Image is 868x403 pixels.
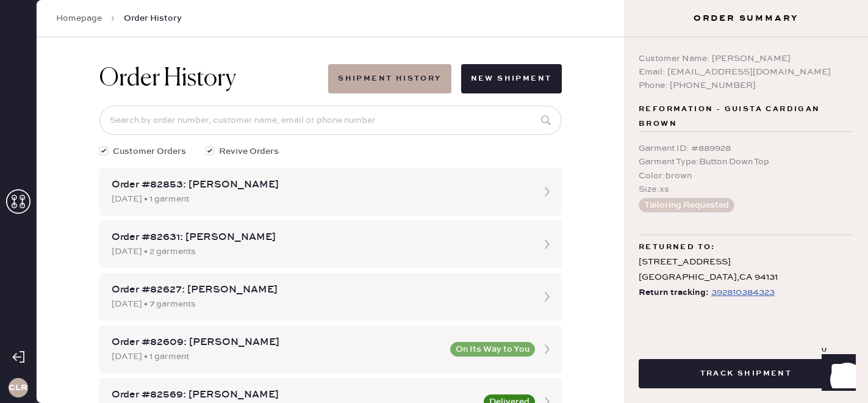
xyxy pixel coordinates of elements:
div: Customer information [39,122,827,136]
th: QTY [785,198,827,214]
div: Color : brown [639,169,853,183]
input: Search by order number, customer name, email or phone number [99,106,562,135]
div: Order #82569: [PERSON_NAME] [112,388,476,402]
span: Returned to: [639,240,716,255]
div: [STREET_ADDRESS] [GEOGRAPHIC_DATA] , CA 94131 [639,255,853,285]
th: Description [105,198,785,214]
div: Order #82631: [PERSON_NAME] [112,230,528,245]
button: Tailoring Requested [639,198,734,212]
div: Order #82627: [PERSON_NAME] [112,283,528,297]
h3: Order Summary [624,12,868,24]
span: Return tracking: [639,285,709,300]
button: Track Shipment [639,359,853,388]
span: Reformation - Guista Cardigan brown [639,102,853,131]
td: Basic Strap Dress - Reformation - [PERSON_NAME] Linen Dress Black - Size: 2 [105,214,785,230]
a: 392810384323 [709,285,775,300]
div: [DATE] • 1 garment [112,192,528,206]
div: Packing list [39,74,827,89]
div: # 89212 [PERSON_NAME] [PERSON_NAME] [EMAIL_ADDRESS][DOMAIN_NAME] [39,136,827,180]
div: Phone: [PHONE_NUMBER] [639,79,853,92]
h1: Order History [99,64,236,93]
a: Track Shipment [639,367,853,379]
span: Customer Orders [113,145,186,158]
iframe: Front Chat [810,348,863,401]
div: https://www.fedex.com/apps/fedextrack/?tracknumbers=392810384323&cntry_code=US [711,285,775,300]
span: Order History [124,12,182,24]
div: [DATE] • 1 garment [112,350,443,363]
div: Customer Name: [PERSON_NAME] [639,52,853,65]
h3: CLR [9,383,27,392]
a: Homepage [56,12,102,24]
div: Email: [EMAIL_ADDRESS][DOMAIN_NAME] [639,65,853,79]
div: Order #82609: [PERSON_NAME] [112,335,443,350]
div: Garment Type : Button Down Top [639,155,853,169]
button: New Shipment [461,64,562,93]
div: [DATE] • 2 garments [112,245,528,258]
button: On Its Way to You [450,342,535,357]
div: Size : xs [639,183,853,196]
th: ID [39,198,105,214]
td: 971125 [39,214,105,230]
div: Garment ID : # 889928 [639,142,853,155]
div: [DATE] • 7 garments [112,297,528,311]
td: 1 [785,214,827,230]
button: Shipment History [328,64,451,93]
div: Order # 82961 [39,89,827,103]
span: Revive Orders [219,145,279,158]
div: Order #82853: [PERSON_NAME] [112,178,528,192]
